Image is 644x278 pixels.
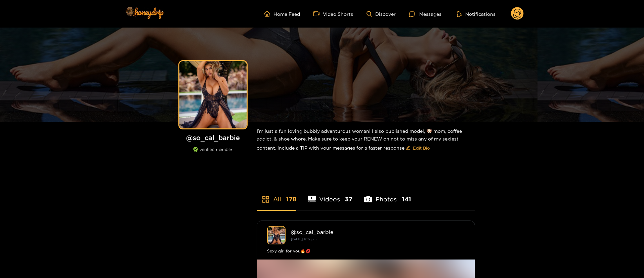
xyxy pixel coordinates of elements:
[286,195,296,203] span: 178
[176,147,250,159] div: verified member
[257,122,475,159] div: I’m just a fun loving bubbly adventurous woman! I also published model, 🐶 mom, coffee addict, & s...
[291,229,465,235] div: @ so_cal_barbie
[455,10,498,17] button: Notifications
[264,11,300,17] a: Home Feed
[267,226,286,244] img: so_cal_barbie
[176,133,250,142] h1: @ so_cal_barbie
[364,180,411,210] li: Photos
[313,11,323,17] span: video-camera
[313,11,353,17] a: Video Shorts
[413,145,430,151] span: Edit Bio
[291,237,316,241] small: [DATE] 12:12 pm
[264,11,273,17] span: home
[257,180,296,210] li: All
[308,180,353,210] li: Videos
[409,10,441,18] div: Messages
[367,11,396,17] a: Discover
[404,143,431,153] button: editEdit Bio
[267,248,465,254] div: Sexy girl for you🔥💋
[345,195,352,203] span: 37
[262,195,270,203] span: appstore
[406,146,410,151] span: edit
[402,195,411,203] span: 141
